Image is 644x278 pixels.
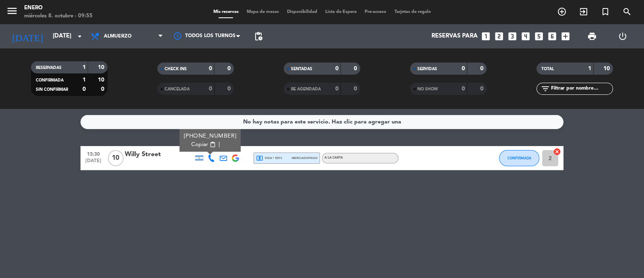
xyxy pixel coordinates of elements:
[24,12,93,20] div: miércoles 8. octubre - 09:55
[83,158,103,167] span: [DATE]
[210,142,216,148] span: content_paste
[6,5,18,17] i: menu
[579,7,588,17] i: exit_to_app
[291,87,321,91] span: RE AGENDADA
[588,66,591,71] strong: 1
[462,66,465,71] strong: 0
[431,33,478,40] span: Reservas para
[481,31,491,42] i: looks_one
[24,4,93,12] div: Enero
[480,86,485,92] strong: 0
[36,66,62,70] span: RESERVADAS
[292,155,318,161] span: mercadopago
[499,150,539,166] button: CONFIRMADA
[335,66,339,71] strong: 0
[335,86,339,92] strong: 0
[108,150,124,166] span: 10
[560,31,571,42] i: add_box
[541,67,554,71] span: TOTAL
[6,27,49,45] i: [DATE]
[256,155,282,162] span: visa * 5571
[36,88,68,92] span: SIN CONFIRMAR
[243,117,401,127] div: No hay notas para este servicio. Haz clic para agregar una
[547,31,557,42] i: looks_6
[417,67,437,71] span: SERVIDAS
[98,77,106,83] strong: 10
[603,66,611,71] strong: 10
[520,31,531,42] i: looks_4
[462,86,465,92] strong: 0
[209,10,243,14] span: Mis reservas
[622,7,632,17] i: search
[83,65,86,70] strong: 1
[587,31,597,41] span: print
[184,132,237,140] div: [PHONE_NUMBER]
[494,31,504,42] i: looks_two
[209,66,212,71] strong: 0
[75,31,85,41] i: arrow_drop_down
[125,149,193,160] div: Willy Street
[557,7,567,17] i: add_circle_outline
[417,87,438,91] span: NO SHOW
[324,156,343,159] span: A LA CARTA
[553,148,561,156] i: cancel
[36,78,64,82] span: CONFIRMADA
[104,33,132,39] span: Almuerzo
[165,67,187,71] span: CHECK INS
[6,5,18,20] button: menu
[209,86,212,92] strong: 0
[321,10,361,14] span: Lista de Espera
[534,31,544,42] i: looks_5
[601,7,610,17] i: turned_in_not
[83,149,103,158] span: 13:30
[390,10,435,14] span: Tarjetas de regalo
[232,155,239,162] img: google-logo.png
[283,10,321,14] span: Disponibilidad
[227,86,232,92] strong: 0
[354,66,359,71] strong: 0
[191,140,216,149] button: Copiarcontent_paste
[98,65,106,70] strong: 10
[227,66,232,71] strong: 0
[219,140,220,149] span: |
[618,31,627,41] i: power_settings_new
[101,86,106,92] strong: 0
[480,66,485,71] strong: 0
[507,31,518,42] i: looks_3
[361,10,390,14] span: Pre-acceso
[550,84,613,93] input: Filtrar por nombre...
[256,155,263,162] i: local_atm
[254,31,263,41] span: pending_actions
[354,86,359,92] strong: 0
[165,87,190,91] span: CANCELADA
[243,10,283,14] span: Mapa de mesas
[291,67,312,71] span: SENTADAS
[607,24,638,48] div: LOG OUT
[508,156,531,160] span: CONFIRMADA
[83,77,86,83] strong: 1
[191,140,208,149] span: Copiar
[83,86,86,92] strong: 0
[541,84,550,94] i: filter_list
